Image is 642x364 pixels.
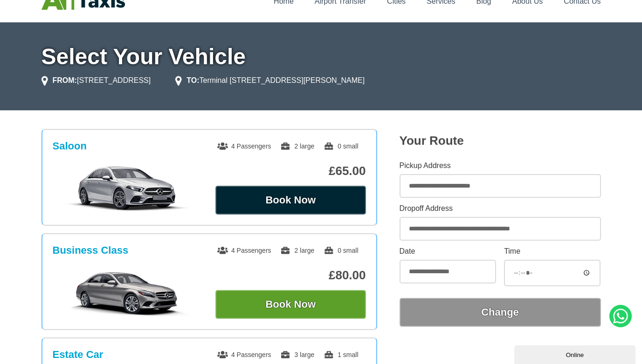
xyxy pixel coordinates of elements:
img: Saloon [57,165,198,212]
strong: FROM: [53,76,77,84]
h3: Saloon [53,140,87,152]
span: 4 Passengers [217,247,271,254]
span: 0 small [324,247,358,254]
li: Terminal [STREET_ADDRESS][PERSON_NAME] [175,75,365,86]
iframe: chat widget [514,344,637,364]
h2: Your Route [400,134,601,148]
span: 2 large [280,247,314,254]
button: Book Now [215,290,366,319]
button: Book Now [215,186,366,215]
label: Date [400,248,496,255]
h1: Select Your Vehicle [41,46,601,68]
strong: TO: [186,76,199,84]
li: [STREET_ADDRESS] [41,75,151,86]
h3: Estate Car [53,349,104,361]
img: Business Class [57,270,198,316]
label: Pickup Address [400,162,601,169]
span: 4 Passengers [217,142,271,150]
button: Change [400,298,601,327]
span: 3 large [280,351,314,358]
p: £65.00 [215,164,366,178]
p: £80.00 [215,268,366,283]
span: 4 Passengers [217,351,271,358]
label: Dropoff Address [400,205,601,212]
h3: Business Class [53,244,129,256]
span: 1 small [324,351,358,358]
span: 2 large [280,142,314,150]
label: Time [504,248,601,255]
span: 0 small [324,142,358,150]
